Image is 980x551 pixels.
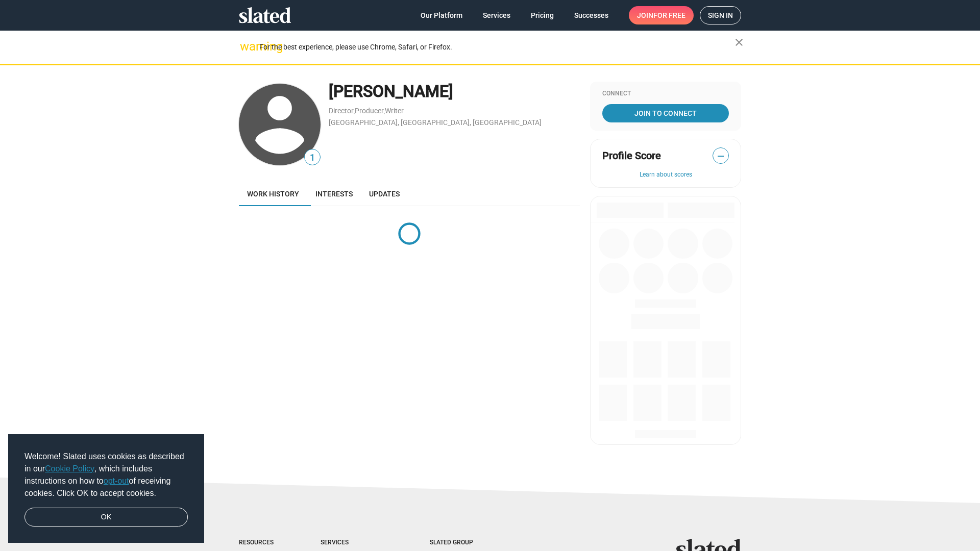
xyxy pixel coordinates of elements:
div: For the best experience, please use Chrome, Safari, or Firefox. [259,40,735,54]
a: Producer [355,107,384,115]
span: Join [637,6,685,24]
div: cookieconsent [8,434,204,543]
a: Services [475,6,519,24]
div: Services [321,539,389,547]
mat-icon: warning [240,40,252,53]
span: Services [483,6,510,24]
span: , [384,109,385,114]
a: Interests [307,182,361,206]
span: Sign in [708,7,733,24]
a: opt-out [104,477,129,485]
a: Work history [239,182,307,206]
span: Profile Score [602,149,661,163]
a: Our Platform [412,6,471,24]
span: Work history [247,190,299,198]
a: Cookie Policy [45,464,94,473]
a: Sign in [700,6,741,24]
a: Successes [566,6,617,24]
div: Slated Group [430,539,499,547]
span: , [354,109,355,114]
span: — [713,149,728,163]
span: for free [653,6,685,24]
div: [PERSON_NAME] [329,81,580,103]
div: Resources [239,539,280,547]
a: Join To Connect [602,104,729,122]
div: Connect [602,90,729,98]
span: Our Platform [421,6,462,24]
a: [GEOGRAPHIC_DATA], [GEOGRAPHIC_DATA], [GEOGRAPHIC_DATA] [329,118,542,127]
a: Updates [361,182,408,206]
a: Pricing [523,6,562,24]
span: 1 [305,151,320,165]
span: Updates [369,190,400,198]
a: Joinfor free [629,6,694,24]
mat-icon: close [733,36,745,48]
button: Learn about scores [602,171,729,179]
span: Pricing [531,6,554,24]
a: Director [329,107,354,115]
span: Successes [574,6,608,24]
span: Welcome! Slated uses cookies as described in our , which includes instructions on how to of recei... [24,450,188,499]
a: Writer [385,107,404,115]
span: Join To Connect [604,104,727,122]
a: dismiss cookie message [24,508,188,527]
span: Interests [315,190,353,198]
